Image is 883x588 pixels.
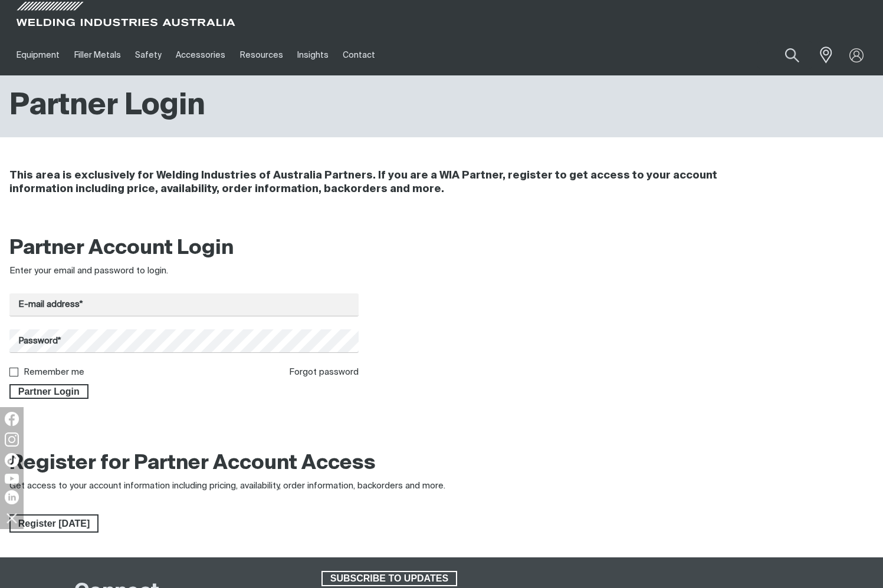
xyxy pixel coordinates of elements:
h4: This area is exclusively for Welding Industries of Australia Partners. If you are a WIA Partner, ... [9,169,726,196]
button: Partner Login [9,384,88,399]
h2: Partner Account Login [9,236,359,262]
a: Contact [336,35,382,75]
a: Accessories [169,35,232,75]
nav: Main [9,35,658,75]
a: Safety [128,35,169,75]
img: hide socials [2,508,22,528]
span: Get access to your account information including pricing, availability, order information, backor... [9,481,445,490]
a: Forgot password [289,368,359,376]
h1: Partner Login [9,87,205,125]
input: Product name or item number... [757,41,812,69]
img: YouTube [5,474,19,484]
a: Insights [290,35,336,75]
span: SUBSCRIBE TO UPDATES [323,571,456,586]
a: Equipment [9,35,67,75]
a: Resources [233,35,290,75]
div: Enter your email and password to login. [9,265,359,278]
img: Instagram [5,432,19,447]
h2: Register for Partner Account Access [9,451,376,477]
label: Remember me [24,368,84,376]
span: Register [DATE] [11,514,97,533]
img: Facebook [5,412,19,426]
button: Search products [772,41,812,69]
a: SUBSCRIBE TO UPDATES [321,571,457,586]
img: TikTok [5,453,19,467]
img: LinkedIn [5,490,19,504]
a: Filler Metals [67,35,127,75]
span: Partner Login [11,384,87,399]
a: Register Today [9,514,99,533]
